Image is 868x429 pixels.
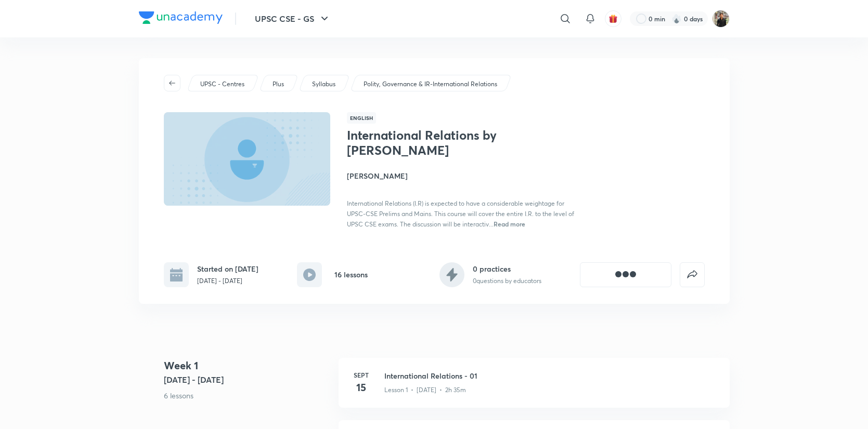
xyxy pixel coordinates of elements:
p: UPSC - Centres [200,79,244,89]
p: 6 lessons [164,390,330,401]
button: false [680,262,705,287]
a: Syllabus [310,79,337,89]
a: Polity, Governance & IR-International Relations [361,79,499,89]
img: Company Logo [139,11,223,24]
a: Company Logo [139,11,223,26]
h4: 15 [351,380,372,395]
h6: Started on [DATE] [197,263,258,274]
h6: Sept [351,370,372,380]
p: Lesson 1 • [DATE] • 2h 35m [384,385,466,395]
a: UPSC - Centres [198,79,246,89]
h1: International Relations by [PERSON_NAME] [347,128,517,158]
a: Sept15International Relations - 01Lesson 1 • [DATE] • 2h 35m [339,358,730,420]
button: [object Object] [580,262,671,287]
span: International Relations (I.R) is expected to have a considerable weightage for UPSC-CSE Prelims a... [347,199,574,228]
span: Read more [494,220,525,228]
h5: [DATE] - [DATE] [164,373,330,386]
img: streak [671,14,682,24]
button: avatar [605,10,621,27]
p: 0 questions by educators [473,276,541,286]
p: Plus [273,79,284,89]
span: English [347,112,376,124]
img: avatar [608,14,618,23]
p: Syllabus [312,79,335,89]
h6: 16 lessons [334,269,368,280]
h4: Week 1 [164,358,330,373]
img: Yudhishthir [712,10,730,28]
h3: International Relations - 01 [384,370,717,381]
button: UPSC CSE - GS [249,8,337,29]
h4: [PERSON_NAME] [347,170,580,181]
h6: 0 practices [473,263,541,274]
img: Thumbnail [162,111,331,207]
p: Polity, Governance & IR-International Relations [364,79,497,89]
p: [DATE] - [DATE] [197,276,258,286]
a: Plus [270,79,286,89]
